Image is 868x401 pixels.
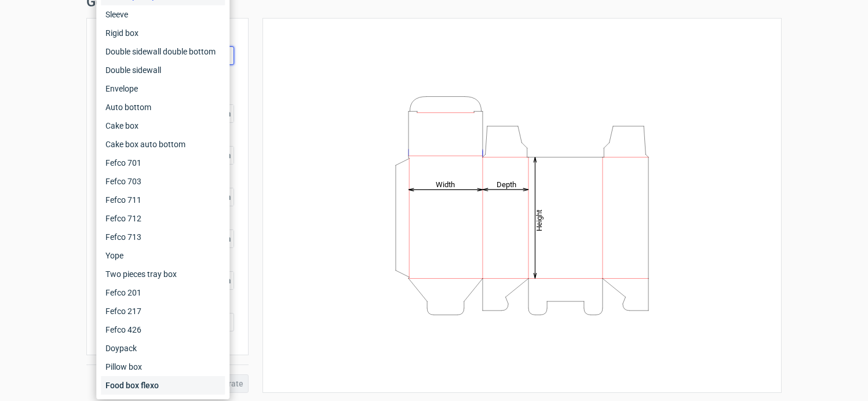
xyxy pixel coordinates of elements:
[101,228,225,246] div: Fefco 713
[101,42,225,61] div: Double sidewall double bottom
[436,180,455,188] tspan: Width
[101,339,225,358] div: Doypack
[101,172,225,191] div: Fefco 703
[101,5,225,24] div: Sleeve
[497,180,516,188] tspan: Depth
[101,116,225,135] div: Cake box
[101,246,225,265] div: Yope
[101,320,225,339] div: Fefco 426
[101,191,225,209] div: Fefco 711
[101,358,225,376] div: Pillow box
[101,61,225,79] div: Double sidewall
[101,265,225,283] div: Two pieces tray box
[535,209,544,231] tspan: Height
[101,376,225,395] div: Food box flexo
[101,135,225,154] div: Cake box auto bottom
[101,209,225,228] div: Fefco 712
[101,98,225,116] div: Auto bottom
[101,24,225,42] div: Rigid box
[101,283,225,302] div: Fefco 201
[101,79,225,98] div: Envelope
[101,154,225,172] div: Fefco 701
[101,302,225,320] div: Fefco 217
